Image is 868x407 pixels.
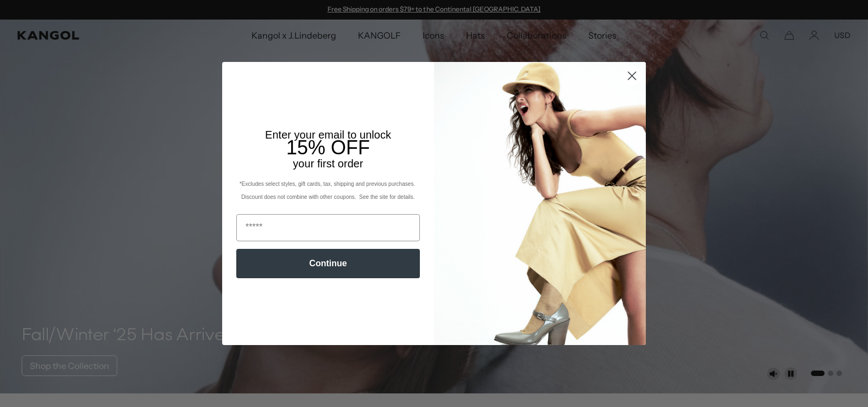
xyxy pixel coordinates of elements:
span: *Excludes select styles, gift cards, tax, shipping and previous purchases. Discount does not comb... [240,181,417,200]
img: 93be19ad-e773-4382-80b9-c9d740c9197f.jpeg [434,62,646,345]
input: Email [236,214,420,241]
span: Enter your email to unlock [265,129,391,141]
span: 15% OFF [286,136,370,159]
button: Continue [236,249,420,278]
button: Close dialog [622,66,641,85]
span: your first order [293,158,363,170]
